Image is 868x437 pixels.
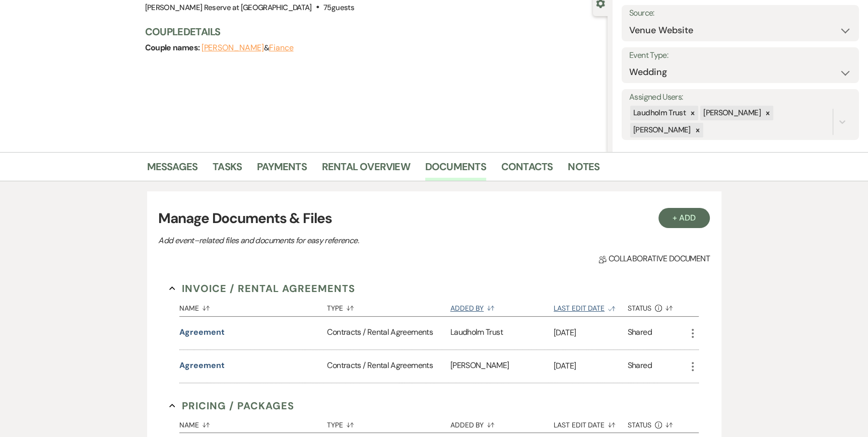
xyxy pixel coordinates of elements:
[147,159,198,181] a: Messages
[628,305,652,312] span: Status
[145,3,312,13] span: [PERSON_NAME] Reserve at [GEOGRAPHIC_DATA]
[327,350,450,383] div: Contracts / Rental Agreements
[629,48,851,63] label: Event Type:
[169,398,294,413] button: Pricing / Packages
[450,350,554,383] div: [PERSON_NAME]
[145,25,598,39] h3: Couple Details
[554,296,628,316] button: Last Edit Date
[145,42,202,53] span: Couple names:
[269,44,294,52] button: Fiance
[628,413,687,432] button: Status
[630,123,692,137] div: [PERSON_NAME]
[179,297,327,316] button: Name
[450,317,554,349] div: Laudholm Trust
[202,44,264,52] button: [PERSON_NAME]
[450,413,554,432] button: Added By
[425,159,486,181] a: Documents
[501,159,553,181] a: Contacts
[327,413,450,432] button: Type
[629,90,851,105] label: Assigned Users:
[700,106,762,120] div: [PERSON_NAME]
[629,6,851,21] label: Source:
[658,208,710,228] button: + Add
[179,359,224,372] button: agreement
[327,297,450,316] button: Type
[158,234,511,247] p: Add event–related files and documents for easy reference.
[257,159,307,181] a: Payments
[158,208,709,229] h3: Manage Documents & Files
[554,326,628,339] p: [DATE]
[628,359,652,373] div: Shared
[568,159,599,181] a: Notes
[554,359,628,373] p: [DATE]
[179,326,224,338] button: agreement
[202,43,294,53] span: &
[179,413,327,432] button: Name
[169,281,355,296] button: Invoice / Rental Agreements
[628,326,652,340] div: Shared
[598,253,709,265] span: Collaborative document
[327,317,450,349] div: Contracts / Rental Agreements
[630,106,687,120] div: Laudholm Trust
[554,413,628,432] button: Last Edit Date
[450,297,554,316] button: Added By
[628,297,687,316] button: Status
[213,159,242,181] a: Tasks
[323,3,354,13] span: 75 guests
[322,159,410,181] a: Rental Overview
[628,421,652,428] span: Status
